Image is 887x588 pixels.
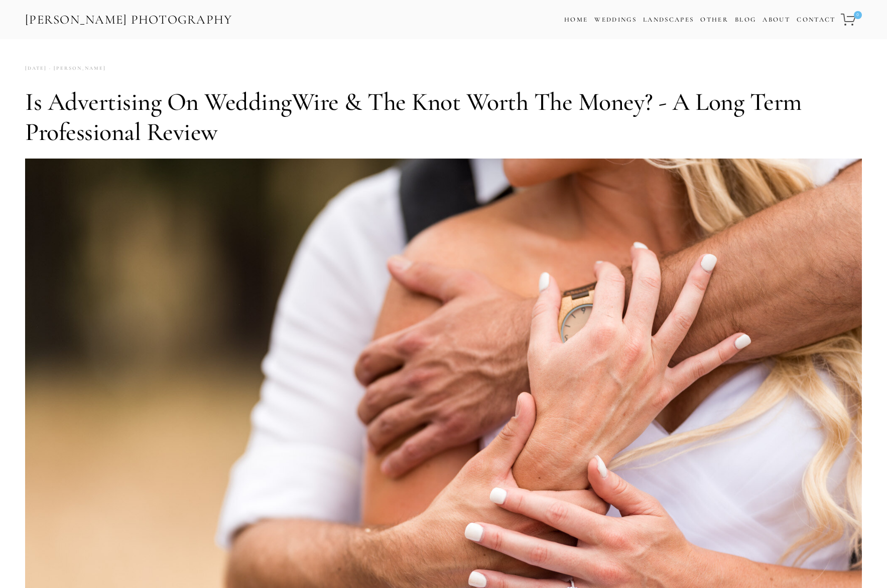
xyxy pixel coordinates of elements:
time: [DATE] [25,62,47,75]
a: Home [564,13,588,27]
a: Landscapes [643,16,694,24]
a: Other [700,16,728,24]
a: [PERSON_NAME] [47,62,106,75]
h1: Is Advertising on WeddingWire & The Knot Worth The Money? - A Long Term Professional Review [25,87,862,147]
a: Blog [735,13,756,27]
a: 0 items in cart [839,8,863,32]
a: [PERSON_NAME] Photography [24,9,233,31]
a: About [763,13,790,27]
span: 0 [854,11,862,19]
a: Weddings [594,16,637,24]
a: Contact [797,13,835,27]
